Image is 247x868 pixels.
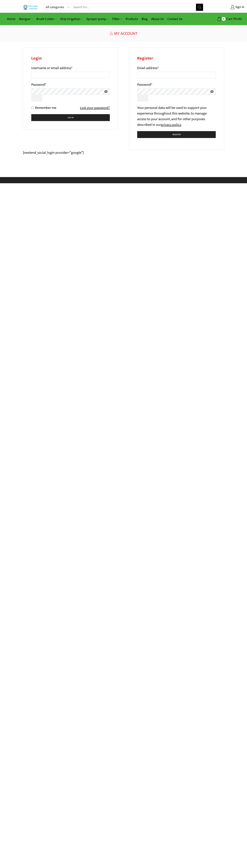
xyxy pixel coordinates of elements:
[161,122,181,128] a: privacy policy
[124,15,140,23] a: Products
[137,95,148,101] button: Show password
[31,114,110,121] button: Log in
[114,30,138,37] span: My Account
[59,15,85,23] a: Drip Irrigation
[17,15,35,23] a: Raingun
[31,65,72,71] label: Username or email address
[72,4,196,11] input: Search for...
[80,105,110,111] a: Lost your password?
[196,4,203,11] button: Search button
[140,15,149,23] a: Blog
[137,105,216,128] p: Your personal data will be used to support your experience throughout this website, to manage acc...
[35,15,58,23] a: Brush Cutter
[5,15,17,23] a: Home
[149,15,166,23] a: About Us
[233,16,235,22] span: ₹
[137,131,216,138] button: Register
[233,16,242,22] bdi: 0.00
[23,150,224,156] p: [nextend_social_login provider=”google”]
[111,15,124,23] a: Filter
[209,4,244,10] a: Sign in
[137,56,216,61] h2: Register
[166,15,184,23] a: Contact Us
[31,107,34,109] input: Remember me
[31,56,110,61] h2: Login
[85,15,110,23] a: Sprayer pump
[234,5,244,10] span: Sign in
[35,105,56,111] span: Remember me
[31,82,46,87] label: Password
[207,16,242,22] a: 0 Cart ₹0.00
[31,95,43,101] button: Show password
[222,17,225,21] span: 0
[137,82,152,87] label: Password
[137,65,159,71] label: Email address
[225,17,233,21] span: Cart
